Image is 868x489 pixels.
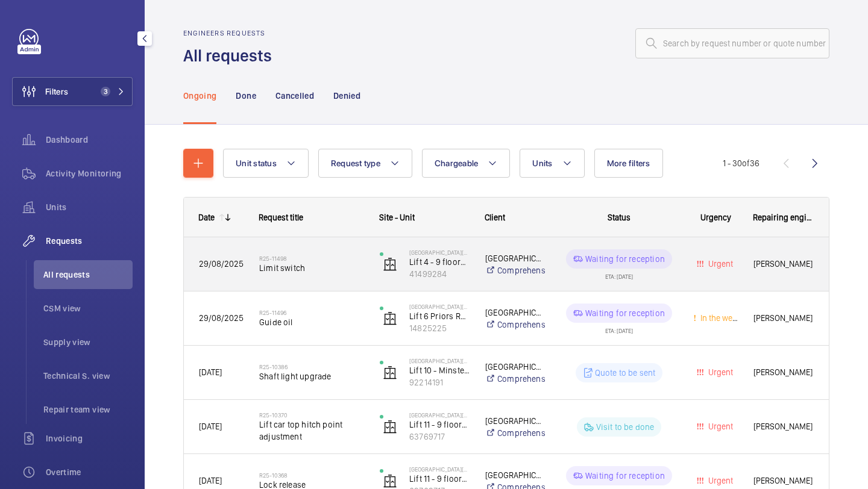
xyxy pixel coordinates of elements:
[383,311,397,326] img: elevator.svg
[409,268,470,280] p: 41499284
[183,90,216,102] p: Ongoing
[753,474,814,488] span: [PERSON_NAME]
[46,466,133,478] span: Overtime
[199,367,222,377] span: [DATE]
[485,469,545,481] p: [GEOGRAPHIC_DATA][PERSON_NAME] A [GEOGRAPHIC_DATA]
[706,259,733,269] span: Urgent
[485,307,545,319] p: [GEOGRAPHIC_DATA][PERSON_NAME] A [GEOGRAPHIC_DATA]
[183,29,279,37] h2: Engineers requests
[383,474,397,488] img: elevator.svg
[485,319,545,331] a: Comprehensive
[753,311,814,325] span: [PERSON_NAME]
[485,373,545,385] a: Comprehensive
[409,419,470,431] p: Lift 11 - 9 floors Minsters (staff)
[259,419,364,443] span: Lift car top hitch point adjustment
[753,366,814,379] span: [PERSON_NAME]
[435,158,479,168] span: Chargeable
[422,149,511,178] button: Chargeable
[259,309,364,316] h2: R25-11496
[723,159,759,167] span: 1 - 30 36
[485,252,545,264] p: [GEOGRAPHIC_DATA][PERSON_NAME] A [GEOGRAPHIC_DATA]
[409,303,470,310] p: [GEOGRAPHIC_DATA][PERSON_NAME]
[183,45,279,67] h1: All requests
[259,370,364,382] span: Shaft light upgrade
[698,313,741,323] span: In the week
[43,336,133,348] span: Supply view
[259,363,364,370] h2: R25-10386
[46,235,133,247] span: Requests
[259,472,364,479] h2: R25-10368
[585,307,665,319] p: Waiting for reception
[318,149,412,178] button: Request type
[101,87,110,96] span: 3
[409,322,470,334] p: 14825225
[706,367,733,377] span: Urgent
[608,213,631,222] span: Status
[331,158,380,168] span: Request type
[753,213,814,222] span: Repairing engineer
[594,149,663,178] button: More filters
[383,257,397,272] img: elevator.svg
[46,432,133,444] span: Invoicing
[275,90,314,102] p: Cancelled
[383,420,397,434] img: elevator.svg
[199,313,244,323] span: 29/08/2025
[409,249,470,256] p: [GEOGRAPHIC_DATA][PERSON_NAME]
[259,316,364,328] span: Guide oil
[595,367,656,379] p: Quote to be sent
[43,370,133,382] span: Technical S. view
[46,201,133,213] span: Units
[532,158,552,168] span: Units
[742,158,750,168] span: of
[223,149,309,178] button: Unit status
[236,90,256,102] p: Done
[706,476,733,485] span: Urgent
[199,259,244,269] span: 29/08/2025
[259,255,364,262] h2: R25-11498
[409,466,470,473] p: [GEOGRAPHIC_DATA][PERSON_NAME]
[199,422,222,431] span: [DATE]
[753,420,814,434] span: [PERSON_NAME]
[199,476,222,485] span: [DATE]
[45,86,68,98] span: Filters
[485,361,545,373] p: [GEOGRAPHIC_DATA][PERSON_NAME] A [GEOGRAPHIC_DATA]
[485,264,545,276] a: Comprehensive
[409,364,470,376] p: Lift 10 - Minsters Guest (D8948)
[43,302,133,314] span: CSM view
[706,422,733,431] span: Urgent
[383,366,397,380] img: elevator.svg
[605,269,633,279] div: ETA: [DATE]
[635,28,829,58] input: Search by request number or quote number
[43,269,133,281] span: All requests
[379,213,415,222] span: Site - Unit
[333,90,360,102] p: Denied
[596,421,655,433] p: Visit to be done
[753,257,814,271] span: [PERSON_NAME]
[409,357,470,364] p: [GEOGRAPHIC_DATA][PERSON_NAME]
[198,213,215,222] div: Date
[485,213,505,222] span: Client
[259,213,303,222] span: Request title
[409,310,470,322] p: Lift 6 Priors Room Service
[605,323,633,334] div: ETA: [DATE]
[607,158,650,168] span: More filters
[485,427,545,439] a: Comprehensive
[409,411,470,419] p: [GEOGRAPHIC_DATA][PERSON_NAME]
[236,158,277,168] span: Unit status
[259,262,364,274] span: Limit switch
[409,376,470,388] p: 92214191
[409,256,470,268] p: Lift 4 - 9 floors - Almoners (staff)
[585,470,665,482] p: Waiting for reception
[12,77,133,106] button: Filters3
[43,403,133,416] span: Repair team view
[46,167,133,179] span: Activity Monitoring
[520,149,584,178] button: Units
[585,253,665,265] p: Waiting for reception
[485,415,545,427] p: [GEOGRAPHIC_DATA][PERSON_NAME] A [GEOGRAPHIC_DATA]
[700,213,731,222] span: Urgency
[409,473,470,485] p: Lift 11 - 9 floors Minsters (staff)
[409,431,470,443] p: 63769717
[259,411,364,419] h2: R25-10370
[46,134,133,146] span: Dashboard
